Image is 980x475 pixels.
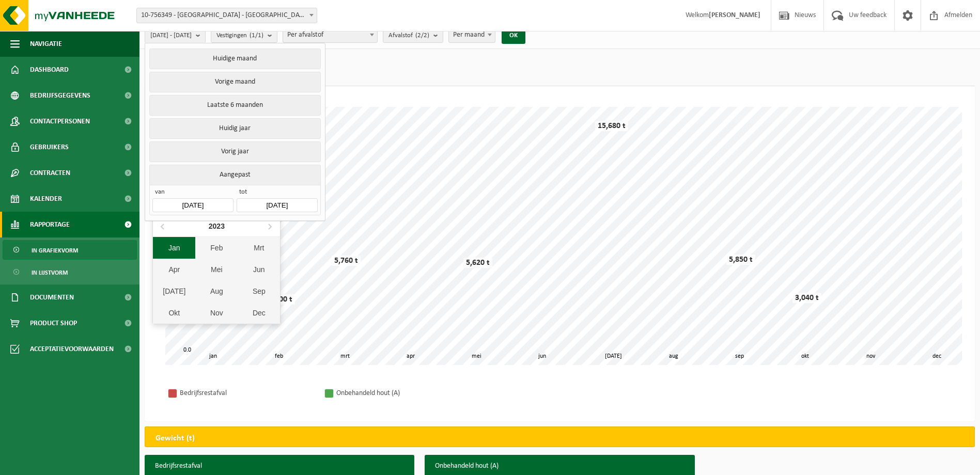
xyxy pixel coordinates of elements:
div: Jan [153,237,195,259]
div: Aug [195,280,238,302]
span: Product Shop [30,310,77,336]
span: Afvalstof [388,28,429,43]
span: Vestigingen [216,28,263,43]
span: Gebruikers [30,134,69,160]
button: Huidig jaar [149,118,320,139]
span: Contracten [30,160,70,186]
button: Afvalstof(2/2) [383,27,443,43]
span: Per afvalstof [283,28,377,42]
span: Acceptatievoorwaarden [30,336,114,362]
div: 2023 [205,218,229,234]
div: Jun [238,259,280,280]
a: In lijstvorm [3,262,137,282]
span: Rapportage [30,212,70,237]
button: Vorig jaar [149,141,320,162]
div: 15,680 t [595,121,628,131]
div: Apr [153,259,195,280]
div: Sep [238,280,280,302]
span: tot [237,188,317,198]
button: Vorige maand [149,72,320,92]
div: Onbehandeld hout (A) [336,387,471,400]
div: 5,620 t [463,258,492,268]
h2: Gewicht (t) [145,427,205,450]
div: [DATE] [153,280,195,302]
count: (2/2) [415,32,429,39]
span: Per afvalstof [283,27,378,43]
button: Aangepast [149,165,320,185]
span: Navigatie [30,31,62,57]
span: Per maand [449,28,495,42]
div: Feb [195,237,238,259]
span: Documenten [30,284,74,310]
div: 5,760 t [332,256,361,266]
div: 5,850 t [726,255,755,265]
button: [DATE] - [DATE] [145,27,206,43]
div: Dec [238,302,280,324]
div: Nov [195,302,238,324]
a: In grafiekvorm [3,240,137,260]
div: Bedrijfsrestafval [180,387,314,400]
div: Mei [195,259,238,280]
span: In grafiekvorm [32,241,78,260]
button: Vestigingen(1/1) [211,27,277,43]
count: (1/1) [250,32,263,39]
button: OK [502,27,525,44]
div: Mrt [238,237,280,259]
span: Dashboard [30,57,69,83]
div: 3,040 t [792,293,821,303]
strong: [PERSON_NAME] [709,11,760,19]
div: Okt [153,302,195,324]
span: In lijstvorm [32,263,68,282]
span: [DATE] - [DATE] [150,28,192,43]
button: Huidige maand [149,49,320,69]
span: Per maand [448,27,495,43]
button: Laatste 6 maanden [149,95,320,116]
span: 10-756349 - ANTWERP CONTAINER TERMINAL NV - ANTWERPEN [137,8,317,23]
span: Bedrijfsgegevens [30,83,90,108]
span: 10-756349 - ANTWERP CONTAINER TERMINAL NV - ANTWERPEN [136,8,317,23]
span: Kalender [30,186,62,212]
span: van [152,188,233,198]
span: Contactpersonen [30,108,90,134]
